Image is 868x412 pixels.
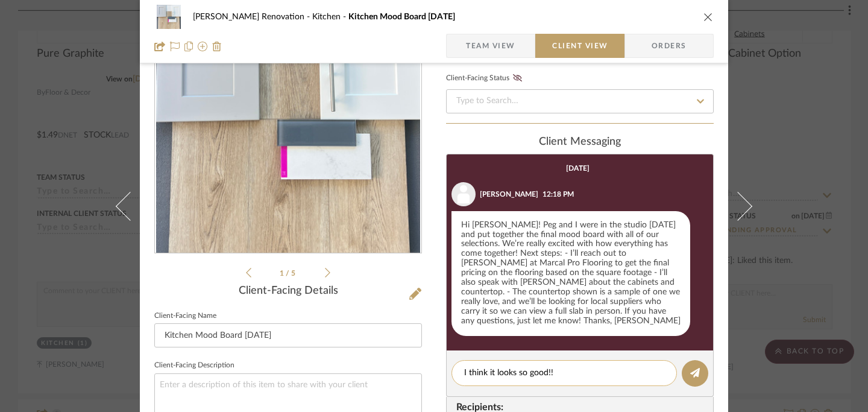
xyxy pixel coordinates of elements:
[446,72,526,84] div: Client-Facing Status
[286,270,291,277] span: /
[446,89,714,113] input: Type to Search…
[154,363,234,369] label: Client-Facing Description
[466,34,515,58] span: Team View
[348,13,455,21] span: Kitchen Mood Board [DATE]
[542,189,574,200] div: 12:18 PM
[552,34,608,58] span: Client View
[291,270,297,277] span: 5
[154,313,216,319] label: Client-Facing Name
[154,323,422,347] input: Enter Client-Facing Item Name
[312,13,348,21] span: Kitchen
[451,211,690,336] div: Hi [PERSON_NAME]! Peg and I were in the studio [DATE] and put together the final mood board with ...
[193,13,312,21] span: [PERSON_NAME] Renovation
[566,164,590,173] div: [DATE]
[212,42,222,51] img: Remove from project
[638,34,700,58] span: Orders
[154,5,183,29] img: 03afad35-d0f3-4099-bd39-d14f95a3bd02_48x40.jpg
[280,270,286,277] span: 1
[480,189,538,200] div: [PERSON_NAME]
[703,11,714,22] button: close
[451,182,476,206] img: user_avatar.png
[154,285,422,298] div: Client-Facing Details
[446,136,714,149] div: client Messaging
